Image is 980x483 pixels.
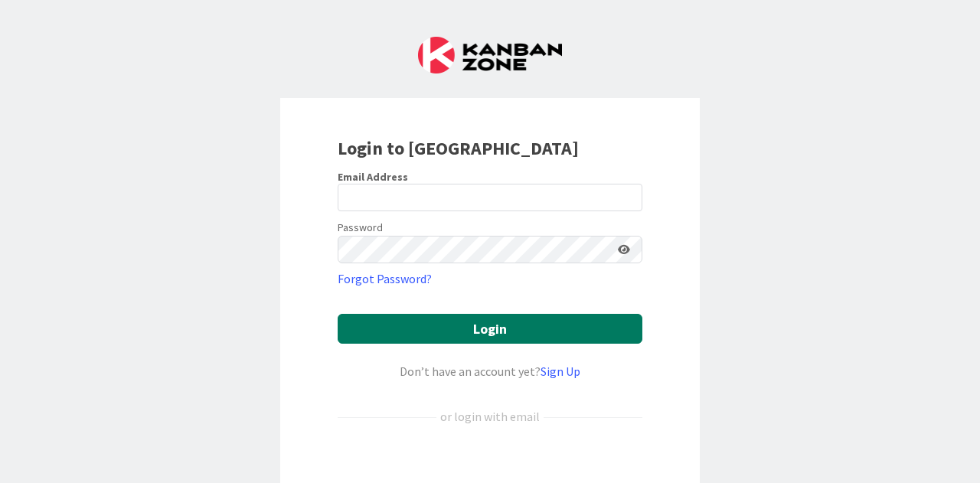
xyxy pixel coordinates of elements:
[338,314,642,344] button: Login
[338,220,383,236] label: Password
[338,136,579,160] b: Login to [GEOGRAPHIC_DATA]
[338,170,408,184] label: Email Address
[541,364,580,379] a: Sign Up
[338,269,432,288] a: Forgot Password?
[338,362,642,380] div: Don’t have an account yet?
[418,37,562,73] img: Kanban Zone
[436,407,544,426] div: or login with email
